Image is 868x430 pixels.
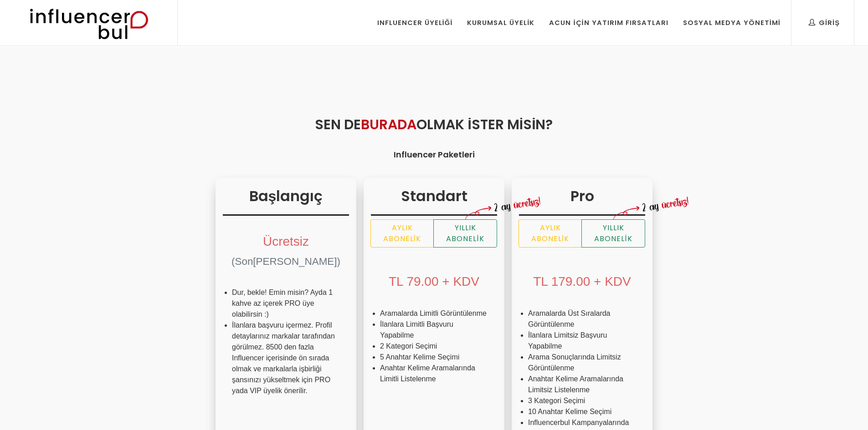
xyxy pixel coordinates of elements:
[528,395,636,406] li: 3 Kategori Seçimi
[380,341,488,352] li: 2 Kategori Seçimi
[519,219,582,248] label: Aylık Abonelik
[433,219,497,248] label: Yıllık Abonelik
[139,114,729,135] h2: Sen de Olmak İster misin?
[361,115,416,134] span: Burada
[581,219,645,248] label: Yıllık Abonelik
[232,287,340,320] li: Dur, bekle! Emin misin? Ayda 1 kahve az içerek PRO üye olabilirsin :)
[389,274,403,288] span: TL
[528,308,636,330] li: Aramalarda Üst Sıralarda Görüntülenme
[683,18,781,28] div: Sosyal Medya Yönetimi
[406,274,479,288] span: 79.00 + KDV
[380,363,488,384] li: Anahtar Kelime Aramalarında Limitli Listelenme
[223,185,349,216] h3: Başlangıç
[528,374,636,395] li: Anahtar Kelime Aramalarında Limitsiz Listelenme
[380,308,488,319] li: Aramalarda Limitli Görüntülenme
[370,219,434,248] label: Aylık Abonelik
[528,406,636,417] li: 10 Anahtar Kelime Seçimi
[380,319,488,341] li: İlanlara Limitli Başvuru Yapabilme
[371,185,497,216] h3: Standart
[551,274,631,288] span: 179.00 + KDV
[232,320,340,396] li: İlanlara başvuru içermez. Profil detaylarınız markalar tarafından görülmez. 8500 den fazla Influe...
[519,185,645,216] h3: Pro
[380,352,488,363] li: 5 Anahtar Kelime Seçimi
[549,18,668,28] div: Acun İçin Yatırım Fırsatları
[467,18,534,28] div: Kurumsal Üyelik
[528,352,636,374] li: Arama Sonuçlarında Limitsiz Görüntülenme
[231,256,340,267] span: (Son[PERSON_NAME])
[263,234,309,248] span: Ücretsiz
[377,18,453,28] div: Influencer Üyeliği
[139,148,729,161] h4: Influencer Paketleri
[528,330,636,352] li: İlanlara Limitsiz Başvuru Yapabilme
[533,274,548,288] span: TL
[809,18,840,28] div: Giriş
